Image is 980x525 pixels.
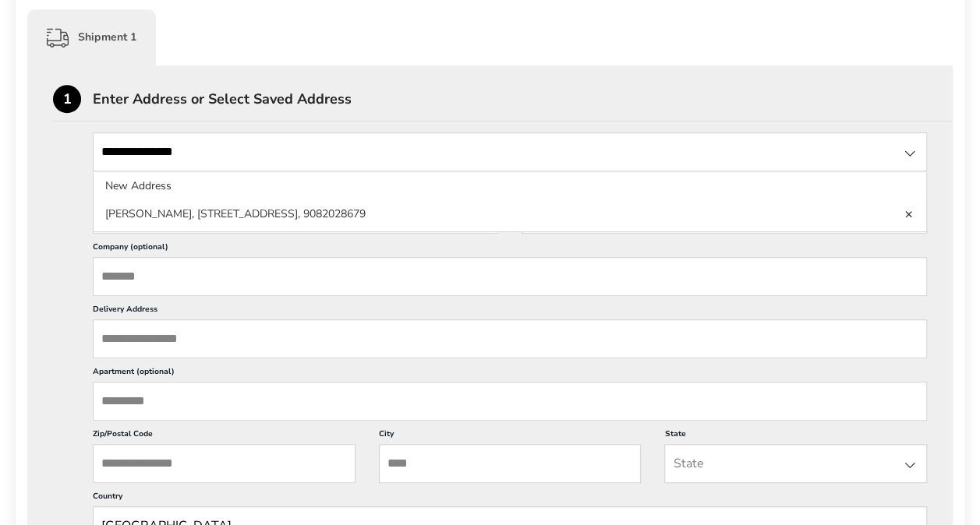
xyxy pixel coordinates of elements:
[93,132,927,171] input: State
[94,200,926,228] li: [PERSON_NAME], [STREET_ADDRESS], 9082028679
[93,428,356,444] label: Zip/Postal Code
[53,85,81,113] div: 1
[93,491,927,506] label: Country
[379,428,642,444] label: City
[93,366,927,382] label: Apartment (optional)
[93,319,927,358] input: Delivery Address
[27,9,156,65] div: Shipment 1
[93,444,356,483] input: ZIP
[93,382,927,421] input: Apartment
[664,428,927,444] label: State
[93,92,953,106] div: Enter Address or Select Saved Address
[93,304,927,319] label: Delivery Address
[664,444,927,483] input: State
[379,444,642,483] input: City
[93,257,927,296] input: Company
[94,172,926,200] li: New Address
[93,241,927,257] label: Company (optional)
[904,208,915,219] a: Delete address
